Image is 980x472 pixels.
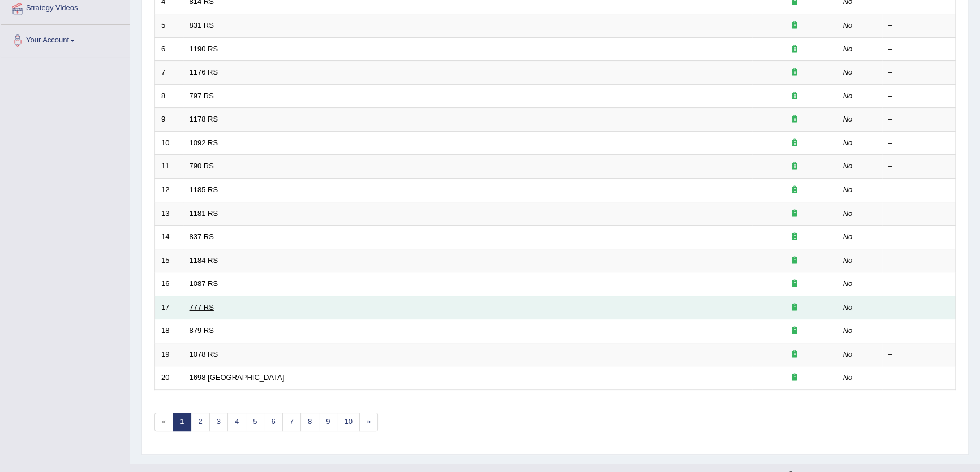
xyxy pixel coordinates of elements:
[888,373,949,383] div: –
[758,209,831,219] div: Exam occurring question
[154,413,173,431] span: «
[758,161,831,172] div: Exam occurring question
[888,326,949,336] div: –
[888,67,949,78] div: –
[190,256,218,265] a: 1184 RS
[155,226,183,249] td: 14
[190,138,218,147] a: 1092 RS
[843,138,853,147] em: No
[300,413,319,431] a: 8
[888,256,949,266] div: –
[209,413,228,431] a: 3
[843,350,853,358] em: No
[155,37,183,61] td: 6
[888,302,949,313] div: –
[155,272,183,296] td: 16
[155,61,183,85] td: 7
[843,162,853,170] em: No
[888,185,949,196] div: –
[843,21,853,29] em: No
[319,413,337,431] a: 9
[191,413,209,431] a: 2
[888,279,949,289] div: –
[190,209,218,218] a: 1181 RS
[155,296,183,319] td: 17
[843,209,853,218] em: No
[1,25,130,53] a: Your Account
[843,256,853,265] em: No
[155,84,183,108] td: 8
[155,249,183,272] td: 15
[190,21,214,29] a: 831 RS
[758,138,831,149] div: Exam occurring question
[888,209,949,219] div: –
[758,232,831,243] div: Exam occurring question
[843,68,853,76] em: No
[227,413,246,431] a: 4
[155,131,183,155] td: 10
[758,185,831,196] div: Exam occurring question
[888,349,949,360] div: –
[758,326,831,336] div: Exam occurring question
[190,373,285,382] a: 1698 [GEOGRAPHIC_DATA]
[758,256,831,266] div: Exam occurring question
[888,20,949,31] div: –
[264,413,282,431] a: 6
[843,279,853,288] em: No
[155,366,183,390] td: 20
[190,326,214,335] a: 879 RS
[888,114,949,125] div: –
[758,20,831,31] div: Exam occurring question
[758,91,831,102] div: Exam occurring question
[758,67,831,78] div: Exam occurring question
[190,232,214,241] a: 837 RS
[359,413,378,431] a: »
[843,303,853,311] em: No
[758,114,831,125] div: Exam occurring question
[888,44,949,55] div: –
[282,413,301,431] a: 7
[190,115,218,123] a: 1178 RS
[190,162,214,170] a: 790 RS
[155,14,183,38] td: 5
[190,92,214,100] a: 797 RS
[888,232,949,243] div: –
[155,155,183,179] td: 11
[155,202,183,226] td: 13
[155,319,183,343] td: 18
[843,185,853,194] em: No
[843,115,853,123] em: No
[190,350,218,358] a: 1078 RS
[888,161,949,172] div: –
[888,138,949,149] div: –
[758,373,831,383] div: Exam occurring question
[155,108,183,132] td: 9
[843,92,853,100] em: No
[173,413,191,431] a: 1
[190,303,214,311] a: 777 RS
[190,45,218,53] a: 1190 RS
[843,45,853,53] em: No
[843,232,853,241] em: No
[246,413,264,431] a: 5
[843,373,853,382] em: No
[155,343,183,366] td: 19
[337,413,359,431] a: 10
[888,91,949,102] div: –
[155,178,183,202] td: 12
[758,279,831,289] div: Exam occurring question
[843,326,853,335] em: No
[190,279,218,288] a: 1087 RS
[190,185,218,194] a: 1185 RS
[758,44,831,55] div: Exam occurring question
[190,68,218,76] a: 1176 RS
[758,349,831,360] div: Exam occurring question
[758,302,831,313] div: Exam occurring question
